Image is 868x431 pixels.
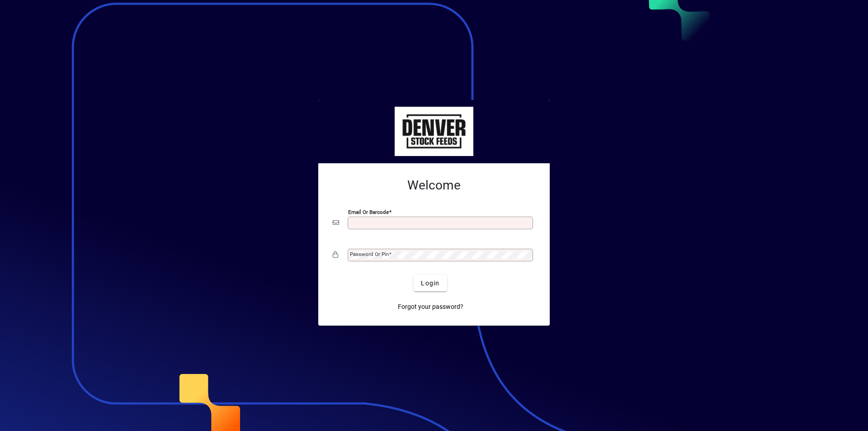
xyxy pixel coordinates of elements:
[398,302,463,312] span: Forgot your password?
[414,275,447,291] button: Login
[394,298,467,315] a: Forgot your password?
[333,178,535,193] h2: Welcome
[348,209,389,215] mat-label: Email or Barcode
[350,251,389,257] mat-label: Password or Pin
[421,279,439,288] span: Login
